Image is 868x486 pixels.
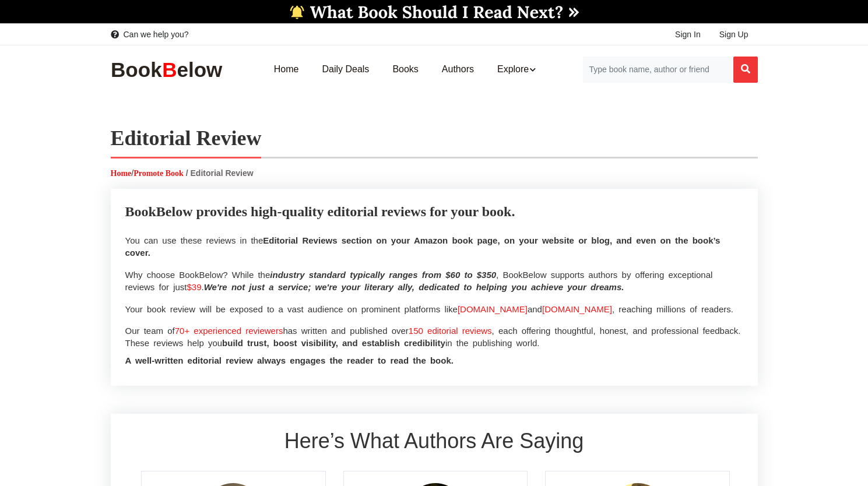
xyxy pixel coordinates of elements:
p: / [111,167,758,179]
p: A well-written editorial review always engages the reader to read the book. [125,354,743,367]
p: BookBelow provides high-quality editorial reviews for your book. [125,203,743,220]
span: build trust, boost visibility, and establish credibility [222,338,445,348]
a: Sign In [666,24,710,45]
span: Editorial Reviews section on your Amazon book page, on your website or blog, and even on the book... [125,235,721,258]
p: Why choose BookBelow? While the , BookBelow supports authors by offering exceptional reviews for ... [125,269,743,294]
input: Search for Books [582,57,733,83]
a: Promote Book [133,169,184,178]
a: Home [262,51,311,88]
i: We're not just a service; we're your literary ally, dedicated to helping you achieve your dreams. [204,282,624,292]
span: Sign Up [719,30,748,39]
h1: Editorial Review [111,126,262,159]
span: Sign In [675,30,701,39]
a: Daily Deals [310,51,381,88]
a: Home [111,169,132,178]
a: Can we help you? [111,29,189,40]
img: BookBelow Logo [111,58,227,82]
a: Explore [486,51,547,88]
p: Your book review will be exposed to a vast audience on prominent platforms like and , reaching mi... [125,303,743,315]
a: Authors [430,51,486,88]
span: [DOMAIN_NAME] [542,304,612,314]
button: Search [733,57,758,83]
span: 150 editorial reviews [409,326,492,336]
i: industry standard typically ranges from $60 to $350 [270,270,496,280]
a: Books [381,51,430,88]
p: Our team of has written and published over , each offering thoughtful, honest, and professional f... [125,325,743,350]
span: 70+ experienced reviewers [175,326,283,336]
a: Sign Up [710,24,758,45]
span: / Editorial Review [186,168,254,178]
p: You can use these reviews in the [125,234,743,259]
span: $39 [187,282,202,292]
h2: Here’s What Authors Are Saying [125,428,743,453]
span: [DOMAIN_NAME] [458,304,528,314]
